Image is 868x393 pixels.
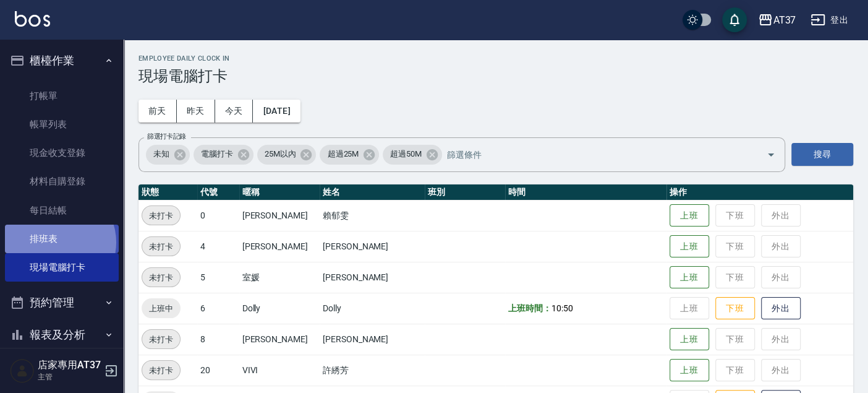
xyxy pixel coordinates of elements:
button: Open [761,145,781,165]
div: 25M以內 [257,145,317,165]
button: 搜尋 [791,143,853,166]
div: 電腦打卡 [194,145,253,165]
th: 姓名 [320,184,425,201]
th: 代號 [197,184,239,201]
button: 上班 [670,359,709,382]
span: 25M以內 [257,148,304,160]
span: 未打卡 [142,240,180,253]
a: 現場電腦打卡 [5,253,119,282]
b: 上班時間： [508,303,551,313]
td: 8 [197,324,239,355]
div: 超過50M [383,145,442,165]
span: 未知 [146,148,177,160]
td: 4 [197,231,239,262]
th: 時間 [505,184,666,201]
button: 前天 [138,100,177,123]
img: Logo [15,11,50,27]
span: 電腦打卡 [194,148,240,160]
span: 超過50M [383,148,429,160]
td: 賴郁雯 [320,200,425,231]
td: [PERSON_NAME] [320,262,425,293]
button: 今天 [215,100,253,123]
td: 許綉芳 [320,355,425,386]
a: 帳單列表 [5,110,119,139]
th: 狀態 [138,184,197,201]
td: 室媛 [239,262,320,293]
label: 篩選打卡記錄 [147,132,186,141]
button: 櫃檯作業 [5,45,119,77]
input: 篩選條件 [444,144,745,165]
img: Person [10,358,35,383]
td: 20 [197,355,239,386]
span: 未打卡 [142,209,180,222]
div: AT37 [773,12,796,28]
span: 10:50 [551,303,573,313]
a: 打帳單 [5,82,119,110]
span: 上班中 [142,302,181,315]
a: 現金收支登錄 [5,139,119,167]
button: 外出 [761,297,801,320]
td: [PERSON_NAME] [239,324,320,355]
button: 上班 [670,235,709,258]
td: 5 [197,262,239,293]
td: [PERSON_NAME] [239,200,320,231]
td: VIVI [239,355,320,386]
button: 上班 [670,266,709,289]
td: 6 [197,293,239,324]
button: save [722,7,747,32]
button: 上班 [670,328,709,351]
button: 下班 [715,297,755,320]
button: 登出 [806,9,853,32]
td: [PERSON_NAME] [320,231,425,262]
span: 未打卡 [142,271,180,284]
button: [DATE] [253,100,300,123]
button: 昨天 [177,100,215,123]
td: Dolly [239,293,320,324]
h2: Employee Daily Clock In [138,54,853,63]
h5: 店家專用AT37 [38,359,101,371]
a: 材料自購登錄 [5,167,119,196]
td: [PERSON_NAME] [320,324,425,355]
button: 報表及分析 [5,319,119,351]
th: 暱稱 [239,184,320,201]
th: 操作 [666,184,853,201]
a: 排班表 [5,225,119,253]
td: [PERSON_NAME] [239,231,320,262]
button: 上班 [670,204,709,227]
th: 班別 [425,184,505,201]
button: 預約管理 [5,287,119,319]
div: 超過25M [320,145,379,165]
button: AT37 [753,7,801,33]
td: 0 [197,200,239,231]
div: 未知 [146,145,190,165]
span: 未打卡 [142,364,180,377]
td: Dolly [320,293,425,324]
span: 超過25M [320,148,366,160]
span: 未打卡 [142,333,180,346]
p: 主管 [38,371,101,382]
h3: 現場電腦打卡 [138,67,853,85]
a: 每日結帳 [5,196,119,225]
